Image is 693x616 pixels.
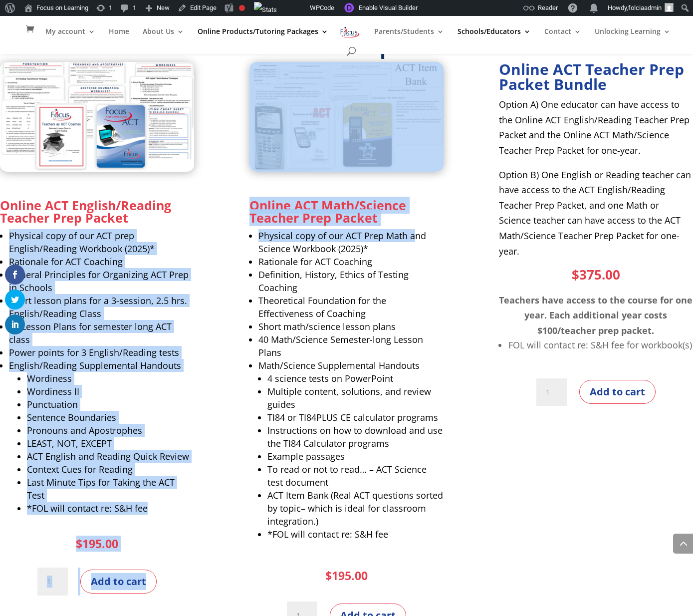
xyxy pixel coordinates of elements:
a: Home [109,28,129,45]
a: Unlocking Learning [595,28,671,45]
strong: Online ACT Math/Science Teacher Prep Packet [249,197,406,226]
bdi: 375.00 [572,266,620,284]
span: Punctuation [27,398,78,410]
span: Power points for 3 English/Reading tests [9,346,179,358]
li: ACT Item Bank (Real ACT questions sorted by topic– which is ideal for classroom integration.) [267,489,444,528]
li: 4 science tests on PowerPoint [267,372,444,385]
li: Physical copy of our ACT prep English/Reading Workbook (2025)* [9,229,194,255]
a: Online Products/Tutoring Packages [198,28,328,45]
li: *FOL will contact re: S&H fee [267,528,444,541]
a: Parents/Students [374,28,444,45]
input: Product quantity [37,568,67,596]
span: Teachers have access to the course for one year. Each additional year costs $100/teacher prep pac... [499,294,693,336]
a: Schools/Educators [458,28,531,45]
img: Views over 48 hours. Click for more Jetpack Stats. [254,2,277,18]
li: To read or not to read… – ACT Science test document [267,463,444,489]
img: Online ACT Math_Science Teacher Prep Packet (2025 v.1) [249,62,444,171]
li: 40 Math/Science Semester-long Lesson Plans [258,333,444,359]
img: Focus on Learning [339,25,360,39]
span: Rationale for ACT Coaching [9,256,123,268]
li: Theoretical Foundation for the Effectiveness of Coaching [258,294,444,320]
a: Contact [544,28,581,45]
div: Focus keyphrase not set [239,5,245,11]
input: Product quantity [536,378,566,406]
span: Wordiness II [27,385,79,397]
strong: Online ACT Teacher Prep Packet Bundle [499,59,684,94]
a: My account [45,28,95,45]
li: Instructions on how to download and use the TI84 Calculator programs [267,424,444,450]
span: Context Cues for Reading [27,463,133,475]
span: English/Reading Supplemental Handouts [9,359,181,371]
b: $195.00 [325,568,368,584]
a: About Us [143,28,184,45]
b: $195.00 [76,536,118,552]
span: Wordiness [27,372,72,384]
span: General Principles for Organizing ACT Prep in Schools [9,269,189,294]
button: Add to cart [80,570,157,594]
span: ACT English and Reading Quick Review [27,450,189,462]
span: 40 Lesson Plans for semester long ACT class [9,320,172,345]
button: Add to cart [579,380,656,404]
span: LEAST, NOT, EXCEPT [27,437,112,449]
li: Math/Science Supplemental Handouts [258,359,444,550]
li: FOL will contact re: S&H fee for workbook(s) [508,338,693,351]
li: Short math/science lesson plans [258,320,444,333]
li: Rationale for ACT Coaching [258,255,444,268]
span: Last Minute Tips for Taking the ACT Test [27,476,175,501]
span: Definition, History, Ethics of Testing Coaching [258,269,409,294]
span: Short lesson plans for a 3-session, 2.5 hrs. English/Reading Class [9,295,187,319]
span: Sentence Boundaries [27,411,116,423]
li: Multiple content, solutions, and review guides [267,385,444,411]
li: Physical copy of our ACT Prep Math and Science Workbook (2025)* [258,229,444,255]
span: Pronouns and Apostrophes [27,424,142,436]
span: folciaadmin [628,4,662,11]
p: Option A) One educator can have access to the Online ACT English/Reading Teacher Prep Packet and ... [499,97,693,167]
p: Option B) One English or Reading teacher can have access to the ACT English/Reading Teacher Prep ... [499,167,693,259]
li: Example passages [267,450,444,463]
span: $ [572,266,579,284]
li: TI84 or TI84PLUS CE calculator programs [267,411,444,424]
li: *FOL will contact re: S&H fee [27,502,194,515]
